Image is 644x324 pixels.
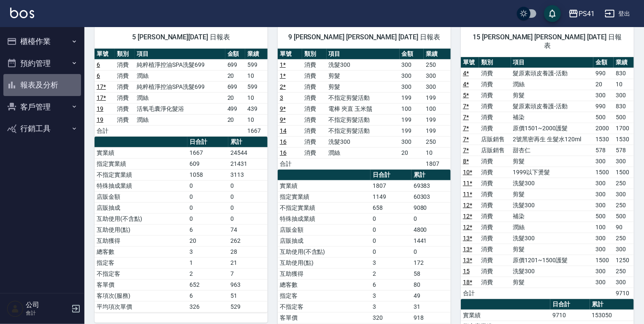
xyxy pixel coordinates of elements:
[479,156,511,167] td: 消費
[424,136,451,147] td: 250
[424,125,451,136] td: 199
[593,189,614,200] td: 300
[511,90,594,101] td: 剪髮
[280,94,283,101] a: 3
[593,200,614,211] td: 300
[479,222,511,233] td: 消費
[245,92,268,103] td: 10
[97,105,103,112] a: 19
[280,127,287,134] a: 14
[411,213,451,224] td: 0
[511,200,594,211] td: 洗髮300
[115,81,135,92] td: 消費
[187,268,228,279] td: 2
[511,57,594,68] th: 項目
[302,136,327,147] td: 消費
[302,103,327,114] td: 消費
[411,191,451,202] td: 60303
[302,114,327,125] td: 消費
[593,101,614,112] td: 990
[371,202,411,213] td: 658
[327,136,400,147] td: 洗髮300
[411,224,451,235] td: 4800
[590,299,634,310] th: 累計
[3,30,81,52] button: 櫃檯作業
[278,158,302,169] td: 合計
[135,59,225,70] td: 純粹植淨控油SPA洗髮699
[411,279,451,290] td: 80
[187,246,228,257] td: 3
[511,79,594,90] td: 潤絲
[593,167,614,178] td: 1500
[479,123,511,134] td: 消費
[187,290,228,301] td: 6
[614,222,634,233] td: 90
[400,136,424,147] td: 300
[593,266,614,277] td: 300
[424,158,451,169] td: 1807
[95,147,187,158] td: 實業績
[228,158,268,169] td: 21431
[245,103,268,114] td: 439
[371,235,411,246] td: 0
[614,101,634,112] td: 830
[511,244,594,255] td: 剪髮
[593,233,614,244] td: 300
[228,213,268,224] td: 0
[302,49,327,60] th: 類別
[424,103,451,114] td: 100
[479,90,511,101] td: 消費
[228,301,268,312] td: 529
[187,169,228,180] td: 1058
[95,279,187,290] td: 客單價
[115,114,135,125] td: 消費
[95,180,187,191] td: 特殊抽成業績
[424,70,451,81] td: 300
[411,246,451,257] td: 0
[245,49,268,60] th: 業績
[550,299,590,310] th: 日合計
[614,123,634,134] td: 1700
[278,49,451,170] table: a dense table
[288,33,441,41] span: 9 [PERSON_NAME] [PERSON_NAME] [DATE] 日報表
[479,167,511,178] td: 消費
[228,279,268,290] td: 963
[511,178,594,189] td: 洗髮300
[187,301,228,312] td: 326
[479,145,511,156] td: 店販銷售
[614,277,634,288] td: 300
[411,301,451,312] td: 31
[593,277,614,288] td: 300
[228,268,268,279] td: 7
[278,202,371,213] td: 不指定實業績
[10,8,34,18] img: Logo
[400,49,424,60] th: 金額
[95,202,187,213] td: 店販抽成
[511,266,594,277] td: 洗髮300
[228,257,268,268] td: 21
[371,279,411,290] td: 6
[371,224,411,235] td: 0
[463,268,470,275] a: 15
[479,68,511,79] td: 消費
[302,59,327,70] td: 消費
[371,290,411,301] td: 3
[411,312,451,323] td: 918
[280,149,287,156] a: 16
[614,244,634,255] td: 300
[245,81,268,92] td: 599
[593,145,614,156] td: 578
[479,134,511,145] td: 店販銷售
[565,5,598,22] button: PS41
[479,255,511,266] td: 消費
[400,59,424,70] td: 300
[115,49,135,60] th: 類別
[135,81,225,92] td: 純粹植淨控油SPA洗髮699
[135,103,225,114] td: 活氧毛囊淨化髮浴
[135,92,225,103] td: 潤絲
[327,147,400,158] td: 潤絲
[614,189,634,200] td: 300
[26,301,69,309] h5: 公司
[511,222,594,233] td: 潤絲
[400,125,424,136] td: 199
